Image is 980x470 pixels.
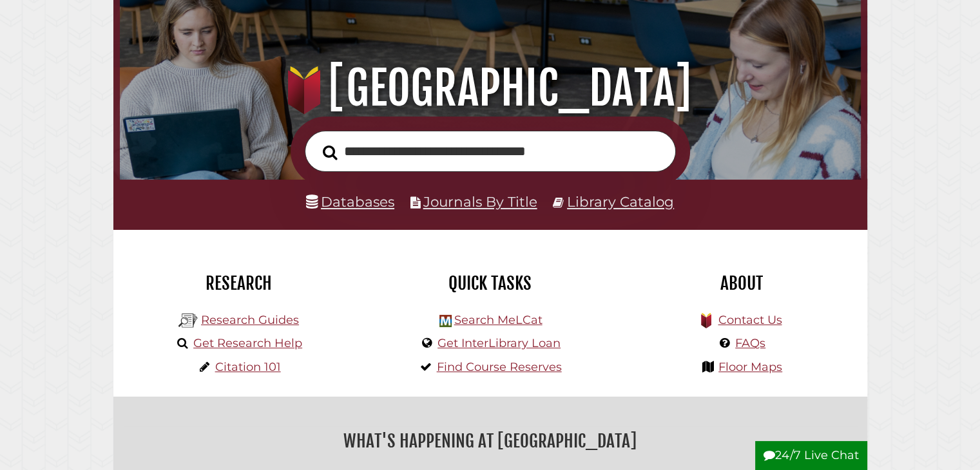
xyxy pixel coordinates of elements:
[374,272,606,294] h2: Quick Tasks
[323,144,338,160] i: Search
[567,193,674,210] a: Library Catalog
[123,426,858,456] h2: What's Happening at [GEOGRAPHIC_DATA]
[439,315,452,327] img: Hekman Library Logo
[178,311,198,330] img: Hekman Library Logo
[718,360,782,374] a: Floor Maps
[626,272,858,294] h2: About
[201,313,299,327] a: Research Guides
[423,193,537,210] a: Journals By Title
[193,336,302,350] a: Get Research Help
[316,141,344,164] button: Search
[437,360,562,374] a: Find Course Reserves
[454,313,542,327] a: Search MeLCat
[437,336,561,350] a: Get InterLibrary Loan
[735,336,765,350] a: FAQs
[306,193,394,210] a: Databases
[134,60,845,117] h1: [GEOGRAPHIC_DATA]
[718,313,782,327] a: Contact Us
[123,272,355,294] h2: Research
[215,360,281,374] a: Citation 101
